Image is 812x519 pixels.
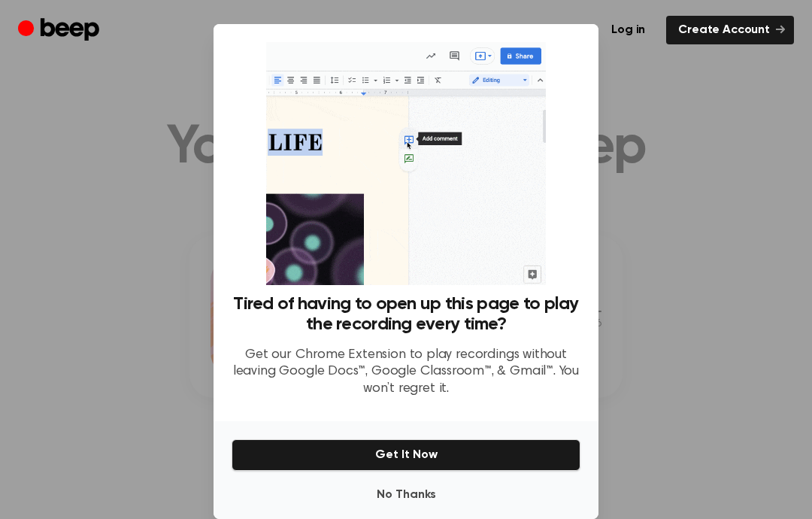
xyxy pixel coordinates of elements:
a: Create Account [666,16,794,44]
img: Beep extension in action [266,42,545,285]
h3: Tired of having to open up this page to play the recording every time? [232,294,580,335]
button: No Thanks [232,480,580,510]
a: Log in [599,16,657,44]
button: Get It Now [232,439,580,471]
a: Beep [18,16,103,45]
p: Get our Chrome Extension to play recordings without leaving Google Docs™, Google Classroom™, & Gm... [232,347,580,398]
